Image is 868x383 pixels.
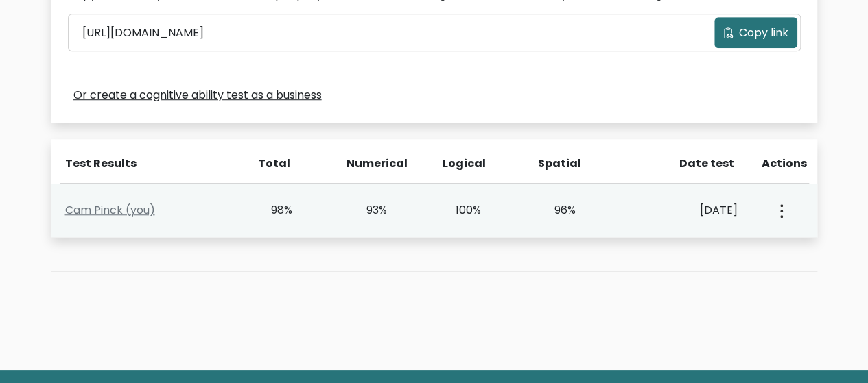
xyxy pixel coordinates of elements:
div: Spatial [538,156,578,172]
a: Or create a cognitive ability test as a business [73,87,322,103]
div: Test Results [65,156,235,172]
div: Numerical [347,156,386,172]
div: 100% [443,202,482,219]
div: Actions [762,156,809,172]
div: Total [251,156,291,172]
div: 96% [537,202,576,219]
div: 98% [254,202,293,219]
div: Date test [634,156,745,172]
div: Logical [443,156,482,172]
div: 93% [348,202,387,219]
a: Cam Pinck (you) [65,202,155,218]
span: Copy link [739,25,788,41]
div: [DATE] [631,202,738,219]
button: Copy link [714,17,797,48]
